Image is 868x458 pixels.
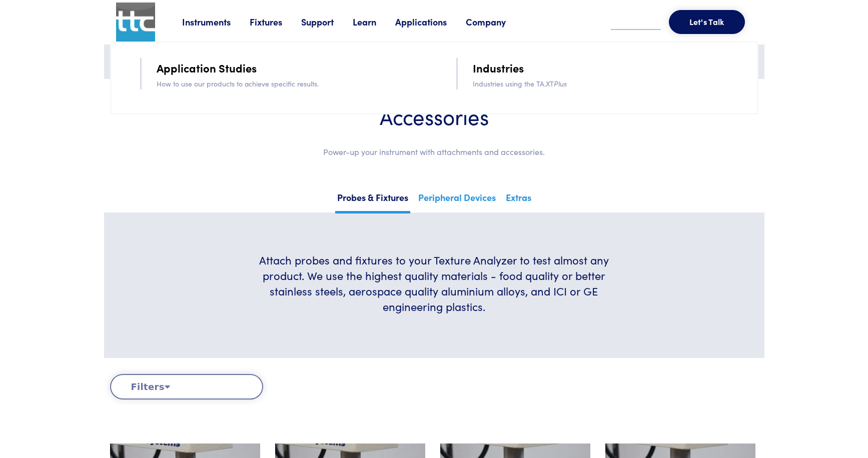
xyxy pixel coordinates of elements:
[473,59,524,76] a: Industries
[157,59,257,76] a: Application Studies
[182,15,250,28] a: Instruments
[116,2,155,41] img: ttc_logo_1x1_v1.0.png
[134,145,734,158] p: Power-up your instrument with attachments and accessories.
[395,15,466,28] a: Applications
[335,189,410,213] a: Probes & Fixtures
[157,78,428,89] p: How to use our products to achieve specific results.
[554,78,567,88] i: Plus
[110,374,263,399] button: Filters
[416,189,498,211] a: Peripheral Devices
[504,189,533,211] a: Extras
[669,10,745,34] button: Let's Talk
[247,252,621,314] h6: Attach probes and fixtures to your Texture Analyzer to test almost any product. We use the highes...
[353,15,395,28] a: Learn
[301,15,353,28] a: Support
[134,103,734,129] h1: Accessories
[466,15,525,28] a: Company
[473,78,744,89] p: Industries using the TA.XT
[250,15,301,28] a: Fixtures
